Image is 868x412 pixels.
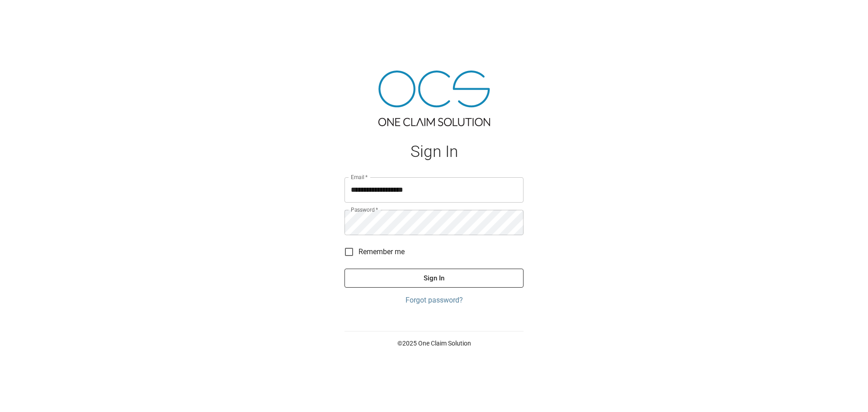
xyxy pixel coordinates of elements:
a: Forgot password? [344,295,524,306]
img: ocs-logo-white-transparent.png [11,5,47,24]
span: Remember me [359,246,405,257]
h1: Sign In [344,142,524,161]
img: ocs-logo-tra.png [378,71,490,126]
label: Email [351,173,368,181]
label: Password [351,206,378,213]
button: Sign In [344,269,524,288]
p: © 2025 One Claim Solution [344,339,524,348]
